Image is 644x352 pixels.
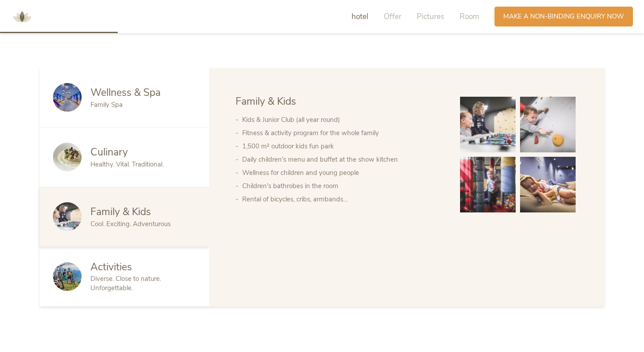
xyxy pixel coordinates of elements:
[352,11,368,22] font: hotel
[90,260,132,274] font: Activities
[9,4,35,30] img: AMONTI & LUNARIS wellness resort
[417,11,444,22] font: Pictures
[90,274,161,292] font: Diverse. Close to nature. Unforgettable.
[242,142,334,151] font: 1,500 m² outdoor kids fun park
[90,100,123,109] font: Family Spa
[503,12,624,21] font: Make a non-binding enquiry now
[242,115,340,124] font: Kids & Junior Club (all year round)
[242,195,348,204] font: Rental of bicycles, cribs, armbands…
[242,182,338,190] font: Children's bathrobes in the room
[9,13,35,19] a: AMONTI & LUNARIS wellness resort
[460,11,479,22] font: Room
[90,160,164,169] font: Healthy. Vital. Traditional.
[90,205,151,219] font: Family & Kids
[90,145,128,159] font: Culinary
[90,220,171,228] font: Cool. Exciting. Adventurous
[242,155,398,164] font: Daily children's menu and buffet at the show kitchen
[236,95,296,108] font: Family & Kids
[242,168,359,177] font: Wellness for children and young people
[90,86,161,99] font: Wellness & Spa
[384,11,401,22] font: Offer
[242,129,379,137] font: Fitness & activity program for the whole family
